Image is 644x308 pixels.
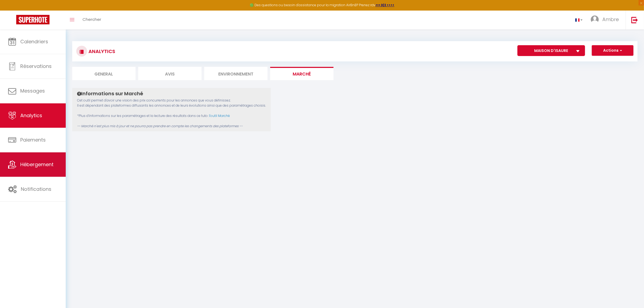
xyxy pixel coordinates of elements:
a: >>> ICI <<<< [375,3,394,7]
span: Notifications [21,186,51,192]
a: ... Ambre [587,11,626,30]
li: Avis [138,67,202,80]
span: Chercher [82,17,101,22]
span: Hébergement [20,161,54,168]
li: Environnement [204,67,267,80]
img: Super Booking [16,15,49,24]
img: ... [591,15,599,24]
span: -- Marché n'est plus mis à jour et ne pourra pas prendre en compte les changements des plateforme... [77,124,243,128]
button: Actions [592,45,633,56]
span: Messages [20,87,45,94]
span: Paiements [20,136,46,143]
span: Analytics [20,112,42,119]
h4: Informations sur Marché [77,91,266,97]
h3: Analytics [87,45,115,57]
span: Calendriers [20,38,48,45]
img: logout [631,17,638,23]
a: Chercher [78,11,105,30]
a: l'outil Marché [209,113,230,118]
li: Marché [270,67,333,80]
span: Ambre [602,16,619,23]
span: Réservations [20,63,52,70]
li: General [72,67,136,80]
p: Cet outil permet d'avoir une vision des prix concurrents pour les annonces que vous définissez. I... [77,98,266,129]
